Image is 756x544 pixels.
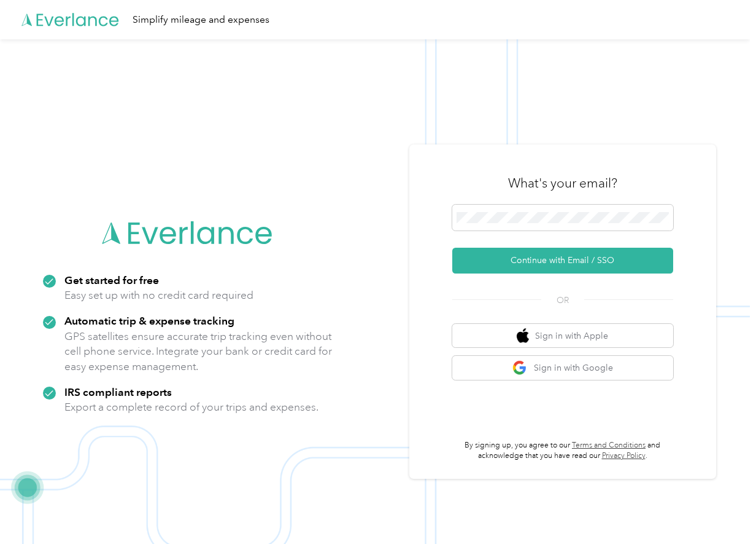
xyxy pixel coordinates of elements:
button: apple logoSign in with Apple [452,324,673,348]
p: Export a complete record of your trips and expenses. [64,400,318,415]
div: Simplify mileage and expenses [133,12,269,28]
button: google logoSign in with Google [452,356,673,380]
p: Easy set up with no credit card required [64,288,253,303]
strong: IRS compliant reports [64,385,172,398]
strong: Get started for free [64,274,159,286]
a: Privacy Policy [602,451,646,460]
a: Terms and Conditions [572,441,646,450]
img: google logo [512,360,528,376]
img: apple logo [517,328,529,344]
strong: Automatic trip & expense tracking [64,314,234,327]
p: By signing up, you agree to our and acknowledge that you have read our . [452,440,673,462]
h3: What's your email? [508,175,617,192]
p: GPS satellites ensure accurate trip tracking even without cell phone service. Integrate your bank... [64,329,333,374]
button: Continue with Email / SSO [452,248,673,274]
span: OR [541,294,584,307]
